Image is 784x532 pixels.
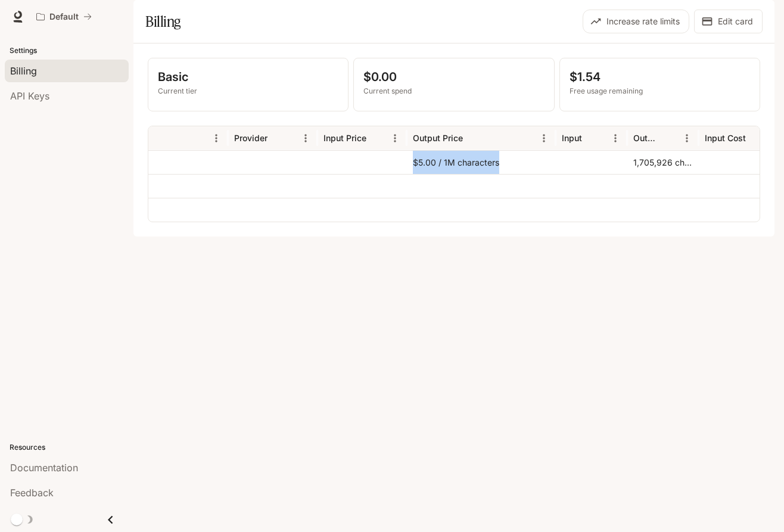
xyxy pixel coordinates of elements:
[368,129,385,147] button: Sort
[583,129,601,147] button: Sort
[583,10,689,33] button: Increase rate limits
[31,5,97,29] button: All workspaces
[269,129,287,147] button: Sort
[747,129,765,147] button: Sort
[606,129,624,147] button: Menu
[694,10,763,33] button: Edit card
[678,129,696,147] button: Menu
[407,150,556,174] div: $5.00 / 1M characters
[363,86,544,97] p: Current spend
[562,133,582,143] div: Input
[660,129,678,147] button: Sort
[570,68,750,86] p: $1.54
[158,86,338,97] p: Current tier
[297,129,315,147] button: Menu
[323,133,366,143] div: Input Price
[705,133,746,143] div: Input Cost
[363,68,544,86] p: $0.00
[413,133,463,143] div: Output Price
[535,129,553,147] button: Menu
[464,129,482,147] button: Sort
[49,12,79,22] p: Default
[234,133,267,143] div: Provider
[145,10,181,33] h1: Billing
[386,129,404,147] button: Menu
[570,86,750,97] p: Free usage remaining
[633,133,659,143] div: Output
[207,129,225,147] button: Menu
[158,68,338,86] p: Basic
[627,150,699,174] div: 1,705,926 characters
